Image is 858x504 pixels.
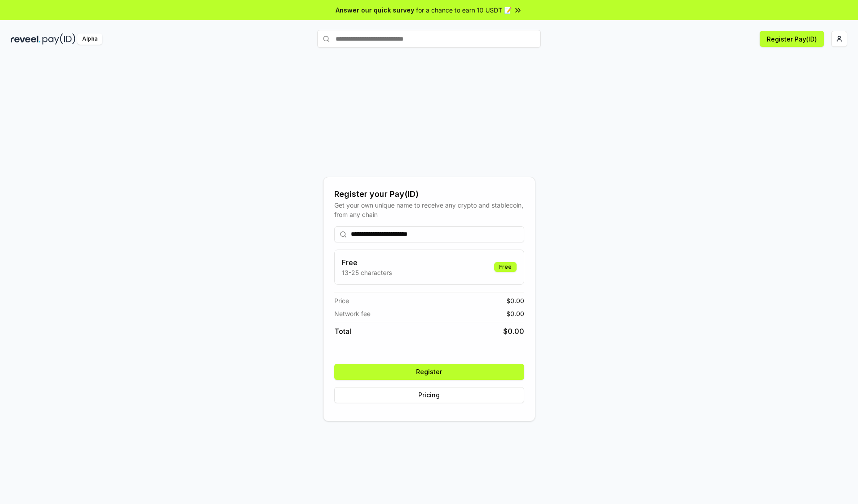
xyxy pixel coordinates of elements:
[342,268,392,277] p: 13-25 characters
[11,33,41,45] img: reveel_dark
[334,188,524,200] div: Register your Pay(ID)
[334,364,524,380] button: Register
[334,296,349,305] span: Price
[506,296,524,305] span: $ 0.00
[334,309,370,318] span: Network fee
[42,33,76,45] img: pay_id
[334,326,351,337] span: Total
[334,387,524,403] button: Pricing
[760,31,824,47] button: Register Pay(ID)
[494,262,517,272] div: Free
[77,33,102,45] div: Alpha
[503,326,524,337] span: $ 0.00
[334,200,524,219] div: Get your own unique name to receive any crypto and stablecoin, from any chain
[506,309,524,318] span: $ 0.00
[336,5,414,15] span: Answer our quick survey
[416,5,512,15] span: for a chance to earn 10 USDT 📝
[342,257,392,268] h3: Free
